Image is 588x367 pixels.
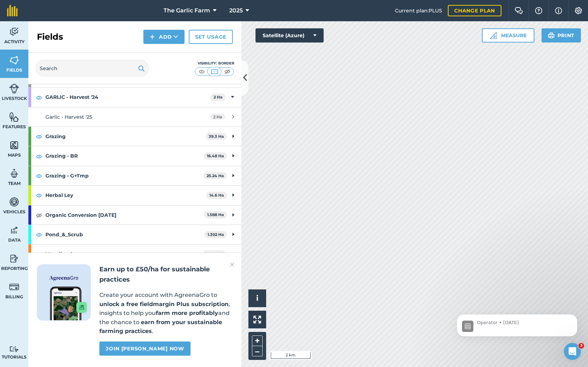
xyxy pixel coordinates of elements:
img: svg+xml;base64,PD94bWwgdmVyc2lvbj0iMS4wIiBlbmNvZGluZz0idXRmLTgiPz4KPCEtLSBHZW5lcmF0b3I6IEFkb2JlIE... [9,225,19,236]
span: Current plan : PLUS [395,7,442,15]
strong: farm more profitably [156,310,218,316]
a: Change plan [448,5,501,16]
img: svg+xml;base64,PHN2ZyB4bWxucz0iaHR0cDovL3d3dy53My5vcmcvMjAwMC9zdmciIHdpZHRoPSI1MCIgaGVpZ2h0PSI0MC... [210,68,219,75]
img: svg+xml;base64,PD94bWwgdmVyc2lvbj0iMS4wIiBlbmNvZGluZz0idXRmLTgiPz4KPCEtLSBHZW5lcmF0b3I6IEFkb2JlIE... [9,282,19,292]
strong: 1.588 Ha [207,212,224,217]
img: A cog icon [574,7,583,14]
img: svg+xml;base64,PHN2ZyB4bWxucz0iaHR0cDovL3d3dy53My5vcmcvMjAwMC9zdmciIHdpZHRoPSIxOCIgaGVpZ2h0PSIyNC... [36,171,42,180]
img: svg+xml;base64,PHN2ZyB4bWxucz0iaHR0cDovL3d3dy53My5vcmcvMjAwMC9zdmciIHdpZHRoPSIxOCIgaGVpZ2h0PSIyNC... [36,152,42,160]
img: svg+xml;base64,PHN2ZyB4bWxucz0iaHR0cDovL3d3dy53My5vcmcvMjAwMC9zdmciIHdpZHRoPSIxNyIgaGVpZ2h0PSIxNy... [555,6,562,15]
img: svg+xml;base64,PD94bWwgdmVyc2lvbj0iMS4wIiBlbmNvZGluZz0idXRmLTgiPz4KPCEtLSBHZW5lcmF0b3I6IEFkb2JlIE... [9,253,19,264]
div: Pond_&_Scrub1.302 Ha [28,225,241,244]
strong: Organic Conversion [DATE] [45,205,204,225]
strong: unlock a free fieldmargin Plus subscription [99,301,229,307]
div: Grazing - BR16.48 Ha [28,146,241,165]
img: A question mark icon [534,7,543,14]
img: svg+xml;base64,PHN2ZyB4bWxucz0iaHR0cDovL3d3dy53My5vcmcvMjAwMC9zdmciIHdpZHRoPSI1NiIgaGVpZ2h0PSI2MC... [9,140,19,151]
button: – [252,346,263,356]
img: Ruler icon [490,32,497,39]
button: Measure [482,28,534,43]
strong: earn from your sustainable farming practices [99,319,222,335]
img: svg+xml;base64,PHN2ZyB4bWxucz0iaHR0cDovL3d3dy53My5vcmcvMjAwMC9zdmciIHdpZHRoPSIxOCIgaGVpZ2h0PSIyNC... [36,93,42,102]
h2: Earn up to £50/ha for sustainable practices [99,264,233,285]
div: GARLIC - Harvest '242 Ha [28,87,241,107]
img: svg+xml;base64,PHN2ZyB4bWxucz0iaHR0cDovL3d3dy53My5vcmcvMjAwMC9zdmciIHdpZHRoPSIxOCIgaGVpZ2h0PSIyNC... [36,132,42,141]
a: Join [PERSON_NAME] now [99,341,190,356]
img: svg+xml;base64,PHN2ZyB4bWxucz0iaHR0cDovL3d3dy53My5vcmcvMjAwMC9zdmciIHdpZHRoPSI1MCIgaGVpZ2h0PSI0MC... [223,68,232,75]
strong: Grazing - G+Tmp [45,166,203,185]
img: svg+xml;base64,PD94bWwgdmVyc2lvbj0iMS4wIiBlbmNvZGluZz0idXRmLTgiPz4KPCEtLSBHZW5lcmF0b3I6IEFkb2JlIE... [9,168,19,179]
img: svg+xml;base64,PD94bWwgdmVyc2lvbj0iMS4wIiBlbmNvZGluZz0idXRmLTgiPz4KPCEtLSBHZW5lcmF0b3I6IEFkb2JlIE... [9,197,19,207]
img: svg+xml;base64,PD94bWwgdmVyc2lvbj0iMS4wIiBlbmNvZGluZz0idXRmLTgiPz4KPCEtLSBHZW5lcmF0b3I6IEFkb2JlIE... [9,346,19,352]
img: Two speech bubbles overlapping with the left bubble in the forefront [515,7,523,14]
img: Four arrows, one pointing top left, one top right, one bottom right and the last bottom left [253,316,261,323]
button: i [248,289,266,307]
div: Organic Conversion [DATE]1.588 Ha [28,205,241,225]
img: svg+xml;base64,PHN2ZyB4bWxucz0iaHR0cDovL3d3dy53My5vcmcvMjAwMC9zdmciIHdpZHRoPSIxOCIgaGVpZ2h0PSIyNC... [36,211,42,219]
strong: 2 Ha [214,95,222,100]
img: svg+xml;base64,PHN2ZyB4bWxucz0iaHR0cDovL3d3dy53My5vcmcvMjAwMC9zdmciIHdpZHRoPSIxOCIgaGVpZ2h0PSIyNC... [36,250,42,259]
img: svg+xml;base64,PHN2ZyB4bWxucz0iaHR0cDovL3d3dy53My5vcmcvMjAwMC9zdmciIHdpZHRoPSI1MCIgaGVpZ2h0PSI0MC... [197,68,206,75]
button: + [252,335,263,346]
a: Set usage [189,30,233,44]
img: svg+xml;base64,PHN2ZyB4bWxucz0iaHR0cDovL3d3dy53My5vcmcvMjAwMC9zdmciIHdpZHRoPSIxNCIgaGVpZ2h0PSIyNC... [150,33,155,41]
strong: 39.3 Ha [209,134,224,139]
strong: 1.302 Ha [208,232,224,237]
iframe: Intercom live chat [564,343,581,360]
img: svg+xml;base64,PHN2ZyB4bWxucz0iaHR0cDovL3d3dy53My5vcmcvMjAwMC9zdmciIHdpZHRoPSI1NiIgaGVpZ2h0PSI2MC... [9,55,19,66]
img: svg+xml;base64,PD94bWwgdmVyc2lvbj0iMS4wIiBlbmNvZGluZz0idXRmLTgiPz4KPCEtLSBHZW5lcmF0b3I6IEFkb2JlIE... [9,83,19,94]
strong: Woodland [45,244,203,264]
button: Add [143,30,185,44]
strong: Grazing [45,127,205,146]
span: i [256,294,258,303]
img: svg+xml;base64,PHN2ZyB4bWxucz0iaHR0cDovL3d3dy53My5vcmcvMjAwMC9zdmciIHdpZHRoPSIxOSIgaGVpZ2h0PSIyNC... [548,31,555,40]
strong: Pond_&_Scrub [45,225,204,244]
img: fieldmargin Logo [7,5,18,16]
img: svg+xml;base64,PHN2ZyB4bWxucz0iaHR0cDovL3d3dy53My5vcmcvMjAwMC9zdmciIHdpZHRoPSIxOCIgaGVpZ2h0PSIyNC... [36,230,42,239]
div: Herbal Ley14.6 Ha [28,186,241,205]
img: Screenshot of the Gro app [50,287,87,320]
div: Grazing39.3 Ha [28,127,241,146]
img: svg+xml;base64,PHN2ZyB4bWxucz0iaHR0cDovL3d3dy53My5vcmcvMjAwMC9zdmciIHdpZHRoPSIyMiIgaGVpZ2h0PSIzMC... [230,260,234,269]
div: Woodland37.22 Ha [28,244,241,264]
button: Print [542,28,581,43]
strong: 16.48 Ha [207,153,224,158]
iframe: Intercom notifications message [446,298,588,348]
span: 3 [578,343,584,349]
p: Create your account with AgreenaGro to , insights to help you and the chance to . [99,290,233,336]
strong: 14.6 Ha [209,193,224,198]
img: svg+xml;base64,PHN2ZyB4bWxucz0iaHR0cDovL3d3dy53My5vcmcvMjAwMC9zdmciIHdpZHRoPSIxOSIgaGVpZ2h0PSIyNC... [138,64,145,73]
strong: Herbal Ley [45,186,206,205]
img: svg+xml;base64,PHN2ZyB4bWxucz0iaHR0cDovL3d3dy53My5vcmcvMjAwMC9zdmciIHdpZHRoPSIxOCIgaGVpZ2h0PSIyNC... [36,191,42,199]
strong: Grazing - BR [45,146,204,165]
span: 2025 [229,6,243,15]
span: Garlic - Harvest '25 [45,114,92,120]
span: The Garlic Farm [164,6,210,15]
strong: 37.22 Ha [206,252,222,256]
a: Garlic - Harvest '252 Ha [28,107,241,126]
img: svg+xml;base64,PD94bWwgdmVyc2lvbj0iMS4wIiBlbmNvZGluZz0idXRmLTgiPz4KPCEtLSBHZW5lcmF0b3I6IEFkb2JlIE... [9,27,19,37]
strong: 25.24 Ha [207,173,224,178]
input: Search [35,60,149,77]
span: 2 Ha [210,114,225,120]
div: Grazing - G+Tmp25.24 Ha [28,166,241,185]
button: Satellite (Azure) [255,28,324,43]
img: svg+xml;base64,PHN2ZyB4bWxucz0iaHR0cDovL3d3dy53My5vcmcvMjAwMC9zdmciIHdpZHRoPSI1NiIgaGVpZ2h0PSI2MC... [9,112,19,122]
h2: Fields [37,31,63,43]
div: Visibility: Border [194,61,234,66]
strong: GARLIC - Harvest '24 [45,87,210,107]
